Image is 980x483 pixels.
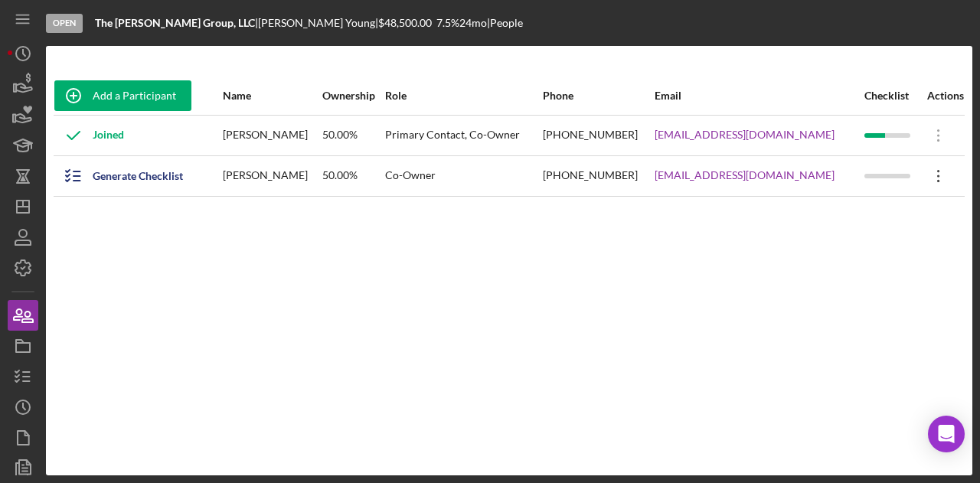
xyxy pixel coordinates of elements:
[54,116,124,155] div: Joined
[436,17,459,29] div: 7.5 %
[223,90,322,102] div: Name
[95,17,258,29] div: |
[54,80,191,111] button: Add a Participant
[322,157,384,195] div: 50.00%
[543,90,653,102] div: Phone
[487,17,523,29] div: | People
[385,157,541,195] div: Co-Owner
[920,90,964,102] div: Actions
[655,129,835,141] a: [EMAIL_ADDRESS][DOMAIN_NAME]
[655,169,835,181] a: [EMAIL_ADDRESS][DOMAIN_NAME]
[459,17,487,29] div: 24 mo
[928,416,965,452] div: Open Intercom Messenger
[93,161,183,191] div: Generate Checklist
[864,90,918,102] div: Checklist
[385,90,541,102] div: Role
[378,17,436,29] div: $48,500.00
[93,80,176,111] div: Add a Participant
[655,90,863,102] div: Email
[95,16,255,29] b: The [PERSON_NAME] Group, LLC
[322,90,384,102] div: Ownership
[385,116,541,155] div: Primary Contact, Co-Owner
[54,161,198,191] button: Generate Checklist
[258,17,378,29] div: [PERSON_NAME] Young |
[46,14,83,33] div: Open
[543,116,653,155] div: [PHONE_NUMBER]
[322,116,384,155] div: 50.00%
[543,157,653,195] div: [PHONE_NUMBER]
[223,116,322,155] div: [PERSON_NAME]
[223,157,322,195] div: [PERSON_NAME]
